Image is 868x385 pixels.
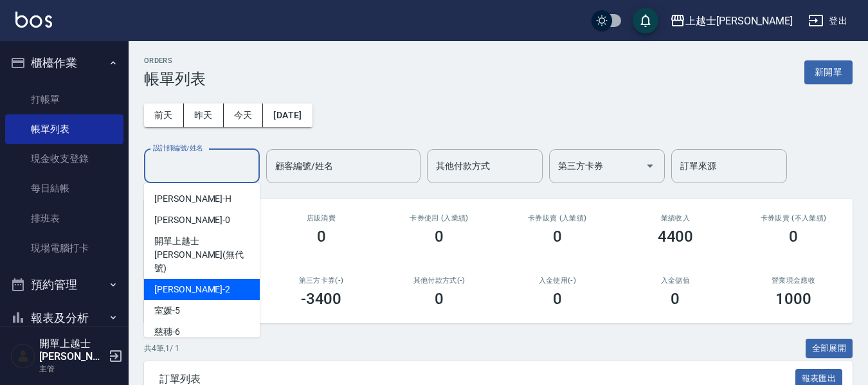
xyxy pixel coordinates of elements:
[144,57,206,65] h2: ORDERS
[5,233,123,263] a: 現場電腦打卡
[5,144,123,174] a: 現金收支登錄
[15,12,52,28] img: Logo
[789,228,798,246] h3: 0
[5,85,123,114] a: 打帳單
[278,214,365,222] h2: 店販消費
[5,268,123,301] button: 預約管理
[144,343,179,354] p: 共 4 筆, 1 / 1
[184,103,224,127] button: 昨天
[395,214,483,222] h2: 卡券使用 (入業績)
[39,363,105,375] p: 主管
[154,325,180,339] span: 慈穗 -6
[803,9,853,33] button: 登出
[10,343,36,369] img: Person
[224,103,264,127] button: 今天
[685,13,793,29] div: 上越士[PERSON_NAME]
[263,103,312,127] button: [DATE]
[5,174,123,203] a: 每日結帳
[795,372,843,384] a: 報表匯出
[671,290,680,308] h3: 0
[154,283,230,296] span: [PERSON_NAME] -2
[5,114,123,144] a: 帳單列表
[153,143,203,153] label: 設計師編號/姓名
[658,228,694,246] h3: 4400
[632,276,719,285] h2: 入金儲值
[144,103,184,127] button: 前天
[39,337,105,363] h5: 開單上越士[PERSON_NAME]
[5,46,123,80] button: 櫃檯作業
[633,8,658,33] button: save
[804,66,853,78] a: 新開單
[514,214,601,222] h2: 卡券販賣 (入業績)
[154,192,231,206] span: [PERSON_NAME] -H
[632,214,719,222] h2: 業績收入
[301,290,342,308] h3: -3400
[435,228,444,246] h3: 0
[750,214,837,222] h2: 卡券販賣 (不入業績)
[317,228,326,246] h3: 0
[514,276,601,285] h2: 入金使用(-)
[395,276,483,285] h2: 其他付款方式(-)
[144,70,206,88] h3: 帳單列表
[553,290,562,308] h3: 0
[154,304,180,318] span: 室媛 -5
[750,276,837,285] h2: 營業現金應收
[806,339,853,359] button: 全部展開
[5,204,123,233] a: 排班表
[804,60,853,84] button: 新開單
[640,156,660,176] button: Open
[775,290,811,308] h3: 1000
[154,213,230,227] span: [PERSON_NAME] -0
[5,301,123,335] button: 報表及分析
[665,8,798,34] button: 上越士[PERSON_NAME]
[278,276,365,285] h2: 第三方卡券(-)
[553,228,562,246] h3: 0
[435,290,444,308] h3: 0
[154,235,249,275] span: 開單上越士[PERSON_NAME] (無代號)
